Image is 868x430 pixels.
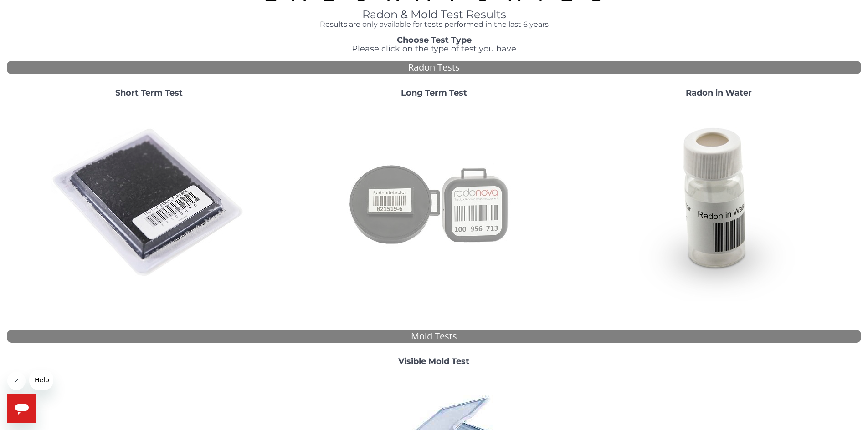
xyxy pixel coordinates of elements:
[263,9,605,20] h1: Radon & Mold Test Results
[336,105,532,301] img: Radtrak2vsRadtrak3.jpg
[115,88,183,98] strong: Short Term Test
[621,105,817,301] img: RadoninWater.jpg
[29,370,53,390] iframe: Message from company
[263,20,605,29] h4: Results are only available for tests performed in the last 6 years
[7,372,26,390] iframe: Close message
[7,330,861,343] div: Mold Tests
[398,356,469,366] strong: Visible Mold Test
[352,44,516,54] span: Please click on the type of test you have
[7,394,36,423] iframe: Button to launch messaging window
[401,88,467,98] strong: Long Term Test
[51,105,247,301] img: ShortTerm.jpg
[686,88,752,98] strong: Radon in Water
[397,35,472,45] strong: Choose Test Type
[7,61,861,74] div: Radon Tests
